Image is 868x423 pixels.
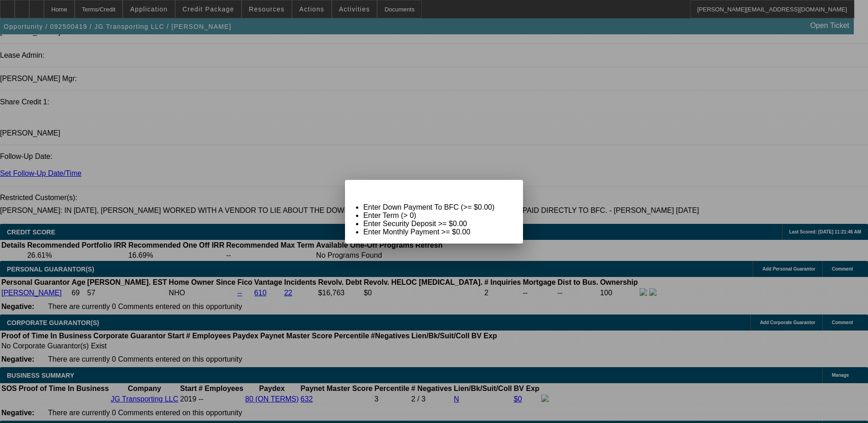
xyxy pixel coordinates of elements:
span: Close [505,185,518,190]
li: Enter Term (> 0) [363,211,523,220]
span: Term Not Ready To Calculate: Term Id 1 [352,184,496,192]
li: Enter Down Payment To BFC (>= $0.00) [363,203,523,211]
li: Enter Security Deposit >= $0.00 [363,220,523,228]
li: Enter Monthly Payment >= $0.00 [363,228,523,236]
